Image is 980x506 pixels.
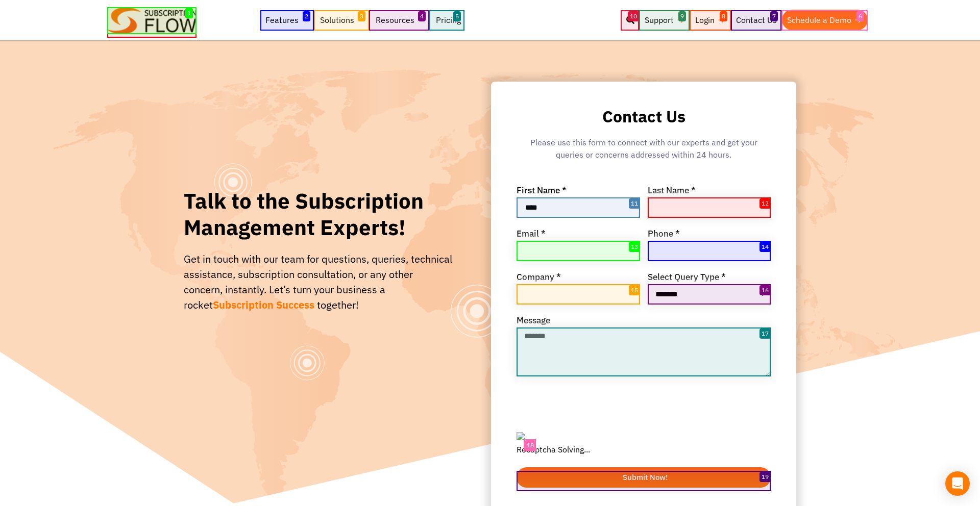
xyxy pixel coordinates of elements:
[517,316,550,327] label: Message
[517,467,771,488] button: Submit Now!
[260,10,315,30] a: Features
[315,10,371,30] a: Solutions
[517,388,672,428] iframe: reCAPTCHA
[517,230,546,241] label: Email *
[648,186,696,197] label: Last Name *
[213,298,314,312] span: Subscription Success
[640,10,690,30] a: Support
[184,188,453,241] h1: Talk to the Subscription Management Experts!
[690,10,731,30] a: Login
[782,10,868,30] a: Schedule a Demo
[517,186,567,197] label: First Name *
[371,10,431,30] a: Resources
[731,10,782,30] a: Contact Us
[945,471,970,496] div: Open Intercom Messenger
[648,230,680,241] label: Phone *
[184,251,453,313] div: Get in touch with our team for questions, queries, technical assistance, subscription consultatio...
[648,273,726,284] label: Select Query Type *
[623,473,668,481] span: Submit Now!
[517,136,771,166] div: Please use this form to connect with our experts and get your queries or concerns addressed withi...
[517,273,561,284] label: Company *
[517,432,525,440] img: loader.gif
[431,10,466,30] a: Pricing
[517,107,771,126] h2: Contact Us
[517,443,672,456] div: Recaptcha Solving...
[107,7,197,34] img: Subscriptionflow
